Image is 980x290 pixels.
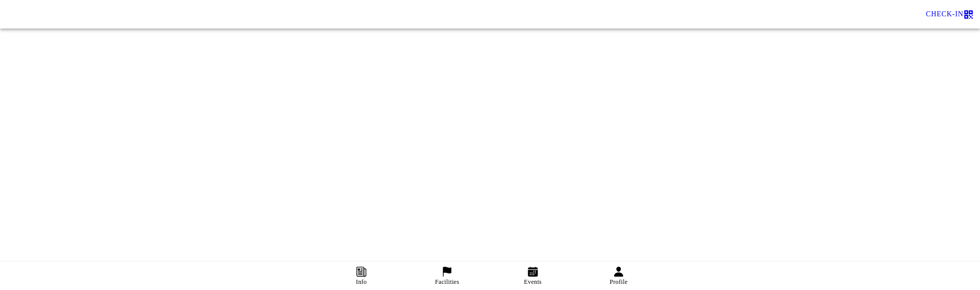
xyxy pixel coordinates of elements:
[356,278,366,286] ion-label: Info
[609,278,627,286] ion-label: Profile
[524,278,542,286] ion-label: Events
[926,10,964,18] span: Check-in
[921,6,978,22] a: Check-in
[435,278,459,286] ion-label: Facilities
